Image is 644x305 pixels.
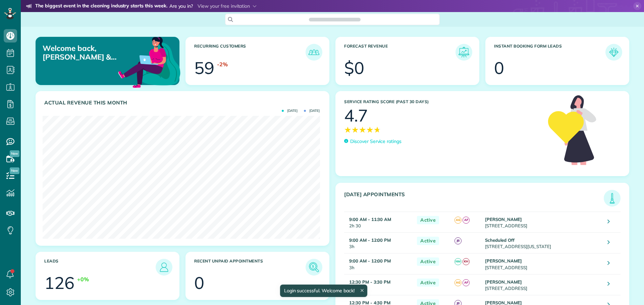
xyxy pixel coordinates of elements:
a: Discover Service ratings [344,138,401,145]
span: KH [463,258,470,265]
span: JB [454,237,462,244]
span: New [10,167,19,174]
span: ★ [374,124,381,136]
span: Are you in? [169,3,193,10]
div: 4.7 [344,107,368,124]
strong: [PERSON_NAME] [485,217,522,222]
span: AG [454,217,462,224]
td: [STREET_ADDRESS][US_STATE] [483,233,603,253]
h3: Actual Revenue this month [44,100,322,106]
td: 3h [344,253,414,274]
h3: Service Rating score (past 30 days) [344,99,541,104]
span: ★ [359,124,366,136]
strong: The biggest event in the cleaning industry starts this week. [35,3,167,10]
img: icon_forecast_revenue-8c13a41c7ed35a8dcfafea3cbb826a0462acb37728057bba2d056411b612bbbe.png [457,46,471,59]
p: Discover Service ratings [350,138,401,145]
h3: Leads [44,259,156,276]
h3: [DATE] Appointments [344,192,604,207]
h3: Recurring Customers [194,44,306,61]
h3: Forecast Revenue [344,44,455,61]
strong: Scheduled Off [485,237,515,243]
strong: 9:00 AM - 11:30 AM [349,217,391,222]
img: icon_unpaid_appointments-47b8ce3997adf2238b356f14209ab4cced10bd1f174958f3ca8f1d0dd7fffeee.png [307,260,321,274]
span: Active [417,279,439,287]
span: Active [417,216,439,224]
h3: Instant Booking Form Leads [494,44,605,61]
img: icon_todays_appointments-901f7ab196bb0bea1936b74009e4eb5ffbc2d2711fa7634e0d609ed5ef32b18b.png [605,192,619,205]
span: Active [417,257,439,266]
strong: 9:00 AM - 12:00 PM [349,237,391,243]
span: [DATE] [282,109,298,112]
div: 59 [194,60,214,76]
div: -2% [217,61,228,68]
img: icon_form_leads-04211a6a04a5b2264e4ee56bc0799ec3eb69b7e499cbb523a139df1d13a81ae0.png [607,46,621,59]
td: [STREET_ADDRESS] [483,253,603,274]
span: AF [463,279,470,286]
img: icon_leads-1bed01f49abd5b7fead27621c3d59655bb73ed531f8eeb49469d10e621d6b896.png [157,260,171,274]
span: Search ZenMaid… [316,16,354,23]
td: 2h 30 [344,212,414,233]
div: 0 [494,60,504,76]
strong: [PERSON_NAME] [485,258,522,263]
td: [STREET_ADDRESS] [483,274,603,295]
div: 0 [194,275,204,291]
span: [DATE] [304,109,320,112]
span: New [10,150,19,157]
span: ★ [352,124,359,136]
strong: [PERSON_NAME] [485,279,522,285]
p: Welcome back, [PERSON_NAME] & [PERSON_NAME]! [43,44,133,62]
td: [STREET_ADDRESS] [483,212,603,233]
span: NM [454,258,462,265]
strong: 9:00 AM - 12:00 PM [349,258,391,263]
td: 3h [344,274,414,295]
td: 3h [344,233,414,253]
div: +0% [77,276,89,283]
div: $0 [344,60,364,76]
div: 126 [44,275,74,291]
li: The world’s leading virtual event for cleaning business owners. [26,11,295,20]
img: icon_recurring_customers-cf858462ba22bcd05b5a5880d41d6543d210077de5bb9ebc9590e49fd87d84ed.png [307,46,321,59]
span: ★ [344,124,352,136]
span: ★ [366,124,374,136]
img: dashboard_welcome-42a62b7d889689a78055ac9021e634bf52bae3f8056760290aed330b23ab8690.png [117,29,182,94]
span: Active [417,237,439,245]
strong: 12:30 PM - 3:30 PM [349,279,390,285]
div: Login successful. Welcome back! [280,285,367,297]
span: AG [454,279,462,286]
h3: Recent unpaid appointments [194,259,306,276]
span: AF [463,217,470,224]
